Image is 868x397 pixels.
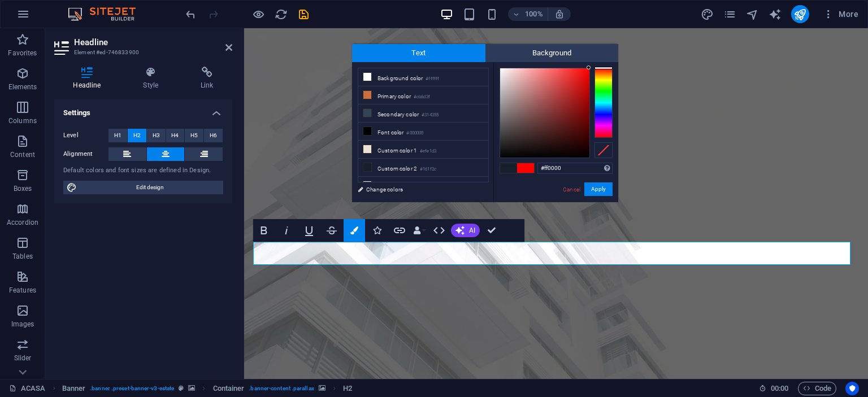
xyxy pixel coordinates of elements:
[63,181,223,194] button: Edit design
[9,286,36,295] p: Features
[358,86,488,104] li: Primary color
[114,129,121,142] span: H1
[358,177,488,195] li: Custom color 3
[469,227,475,234] span: AI
[746,8,759,21] i: Navigator
[389,219,410,242] button: Link
[213,382,245,395] span: Click to select. Double-click to edit
[746,7,759,21] button: navigator
[798,382,836,395] button: Code
[481,219,502,242] button: Confirm (Ctrl+⏎)
[63,166,223,176] div: Default colors and font sizes are defined in Design.
[62,382,86,395] span: Click to select. Double-click to edit
[319,385,325,391] i: This element contains a background
[171,129,179,142] span: H4
[274,7,288,21] button: reload
[358,68,488,86] li: Background color
[406,129,423,137] small: #000000
[12,252,33,261] p: Tables
[769,7,782,21] button: text_generator
[184,7,197,21] button: undo
[411,219,427,242] button: Data Bindings
[818,5,863,23] button: More
[74,37,232,47] h2: Headline
[8,49,37,58] p: Favorites
[128,129,146,142] button: H2
[166,129,185,142] button: H4
[352,44,485,62] span: Text
[584,182,613,196] button: Apply
[210,129,217,142] span: H6
[426,75,439,83] small: #ffffff
[352,182,483,197] a: Change colors
[63,147,108,161] label: Alignment
[701,7,714,21] button: design
[771,382,788,395] span: 00 00
[190,129,198,142] span: H5
[485,44,619,62] span: Background
[358,123,488,141] li: Font color
[420,147,436,155] small: #efe1d3
[420,165,436,173] small: #161f2c
[185,129,203,142] button: H5
[759,382,789,395] h6: Session time
[153,129,160,142] span: H3
[723,8,736,21] i: Pages (Ctrl+Alt+S)
[182,67,232,90] h4: Link
[14,184,32,193] p: Boxes
[343,382,352,395] span: Click to select. Double-click to edit
[8,82,37,91] p: Elements
[422,111,439,119] small: #314355
[74,47,210,58] h3: Element #ed-746833900
[14,354,32,363] p: Slider
[297,7,310,21] button: save
[701,8,714,21] i: Design (Ctrl+Alt+Y)
[147,129,166,142] button: H3
[793,8,806,21] i: Publish
[358,104,488,123] li: Secondary color
[769,8,782,21] i: AI Writer
[823,8,858,20] span: More
[90,382,174,395] span: . banner .preset-banner-v3-estate
[525,7,543,21] h6: 100%
[803,382,831,395] span: Code
[508,7,548,21] button: 100%
[321,219,342,242] button: Strikethrough
[517,163,534,173] span: #ff0000
[108,129,127,142] button: H1
[845,382,859,395] button: Usercentrics
[188,385,195,391] i: This element contains a background
[65,7,150,21] img: Editor Logo
[10,150,35,159] p: Content
[451,224,480,237] button: AI
[251,7,265,21] button: Click here to leave preview mode and continue editing
[414,93,430,101] small: #cb6d3f
[723,7,737,21] button: pages
[133,129,141,142] span: H2
[253,219,275,242] button: Bold (Ctrl+B)
[298,219,320,242] button: Underline (Ctrl+U)
[124,67,182,90] h4: Style
[791,5,809,23] button: publish
[11,320,34,329] p: Images
[275,8,288,21] i: Reload page
[428,219,450,242] button: HTML
[358,159,488,177] li: Custom color 2
[54,99,232,120] h4: Settings
[276,219,297,242] button: Italic (Ctrl+I)
[63,129,108,142] label: Level
[184,8,197,21] i: Undo: Edit headline (Ctrl+Z)
[8,116,37,125] p: Columns
[500,163,517,173] span: #161f2c
[9,382,46,395] a: Click to cancel selection. Double-click to open Pages
[7,218,38,227] p: Accordion
[358,141,488,159] li: Custom color 1
[179,385,184,391] i: This element is a customizable preset
[594,142,613,158] div: Clear Color Selection
[344,219,365,242] button: Colors
[204,129,223,142] button: H6
[249,382,314,395] span: . banner-content .parallax
[80,181,220,194] span: Edit design
[554,9,565,19] i: On resize automatically adjust zoom level to fit chosen device.
[297,8,310,21] i: Save (Ctrl+S)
